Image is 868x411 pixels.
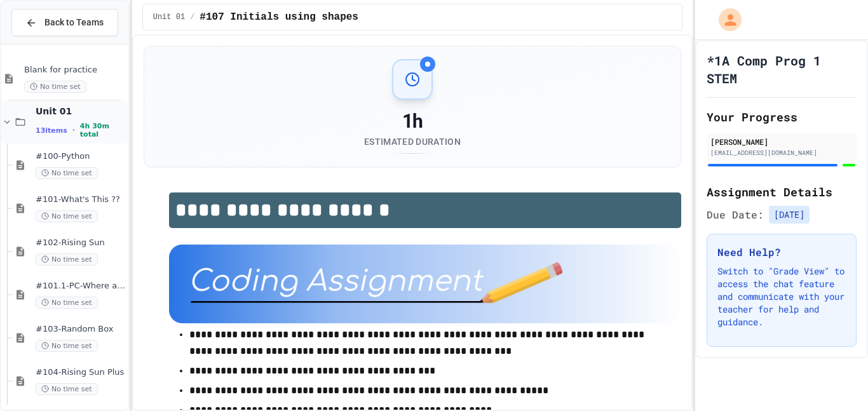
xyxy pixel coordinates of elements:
span: #107 Initials using shapes [200,10,358,25]
span: Unit 01 [153,12,185,22]
span: No time set [36,253,98,266]
div: My Account [705,5,745,34]
span: No time set [36,383,98,395]
span: • [72,125,75,135]
h1: *1A Comp Prog 1 STEM [707,51,857,87]
button: Back to Teams [11,9,118,36]
span: [DATE] [769,206,810,224]
span: No time set [36,297,98,309]
span: / [190,12,194,22]
p: Switch to "Grade View" to access the chat feature and communicate with your teacher for help and ... [717,265,846,328]
span: Due Date: [707,207,764,222]
span: 4h 30m total [80,122,126,138]
span: #100-Python [36,151,126,162]
h2: Assignment Details [707,183,857,201]
span: No time set [36,167,98,179]
span: #101-What's This ?? [36,194,126,205]
span: #103-Random Box [36,324,126,335]
span: Unit 01 [36,105,126,117]
span: 13 items [36,126,67,135]
span: No time set [36,340,98,352]
span: No time set [24,81,86,93]
span: #104-Rising Sun Plus [36,367,126,378]
h3: Need Help? [717,245,846,260]
span: Blank for practice [24,65,126,76]
div: Estimated Duration [364,135,461,148]
span: #102-Rising Sun [36,238,126,248]
span: #101.1-PC-Where am I? [36,281,126,292]
span: Back to Teams [44,16,104,29]
div: 1h [364,110,461,133]
span: No time set [36,210,98,222]
div: [PERSON_NAME] [710,136,853,147]
div: [EMAIL_ADDRESS][DOMAIN_NAME] [710,148,853,158]
h2: Your Progress [707,108,857,126]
